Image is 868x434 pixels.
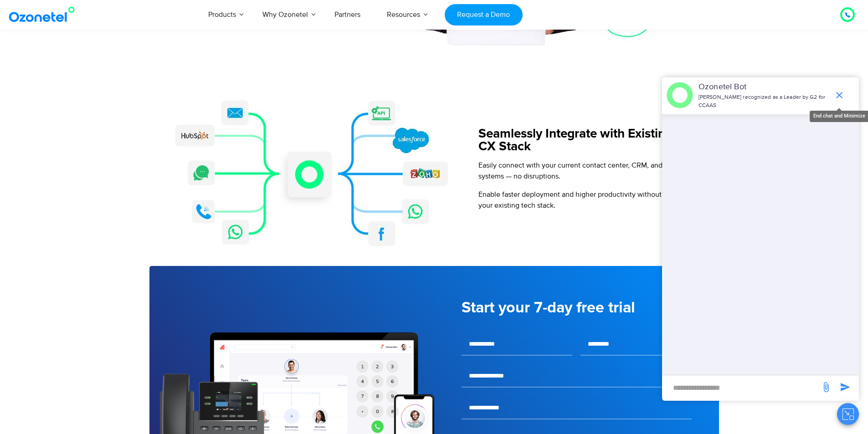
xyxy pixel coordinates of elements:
span: end chat or minimize [830,86,848,104]
h5: Seamlessly Integrate with Existing CX Stack [478,128,709,153]
p: Ozonetel Bot [699,81,829,93]
button: Close chat [837,403,859,425]
p: Enable faster deployment and higher productivity without overhauling your existing tech stack. [478,189,709,211]
div: new-msg-input [667,380,816,396]
h5: Start your 7-day free trial [462,300,692,316]
span: send message [836,378,854,396]
a: Request a Demo [445,4,523,26]
span: send message [817,378,835,396]
p: [PERSON_NAME] recognized as a Leader by G2 for CCAAS [699,93,829,110]
img: header [667,82,693,108]
span: Easily connect with your current contact center, CRM, and telephony systems — no disruptions. [478,161,697,181]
